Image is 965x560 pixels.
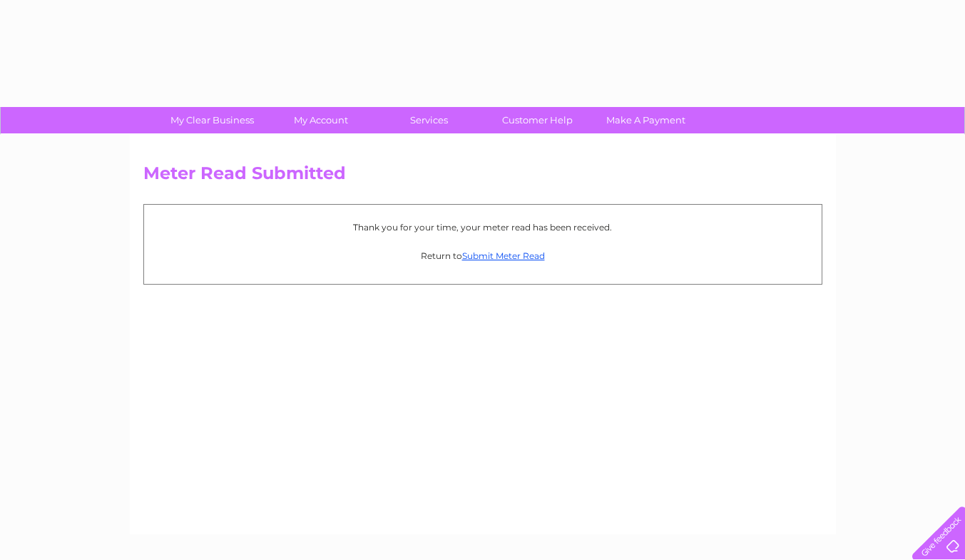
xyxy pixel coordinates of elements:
p: Return to [151,249,815,263]
a: Services [370,107,488,133]
a: Make A Payment [587,107,705,133]
a: My Clear Business [153,107,271,133]
h2: Meter Read Submitted [143,163,822,190]
a: My Account [262,107,379,133]
a: Submit Meter Read [462,250,545,261]
p: Thank you for your time, your meter read has been received. [151,220,815,234]
a: Customer Help [479,107,596,133]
